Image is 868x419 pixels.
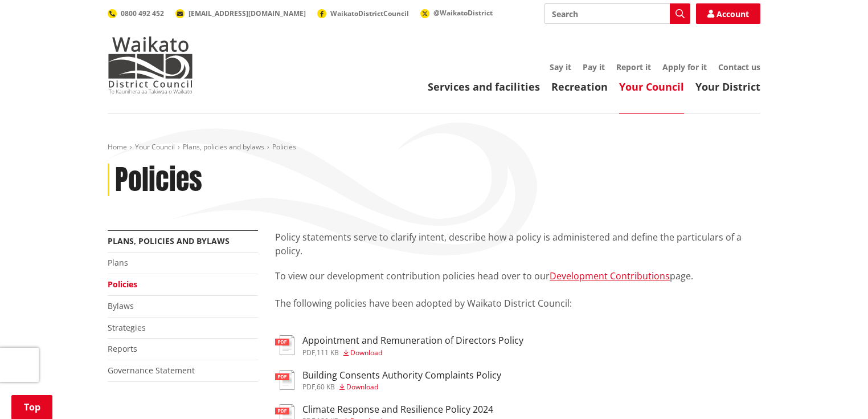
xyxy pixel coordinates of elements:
a: Your Council [135,142,175,152]
p: To view our development contribution policies head over to our page. The following policies have ... [275,269,760,324]
a: Reports [108,343,137,354]
span: pdf [302,382,315,392]
a: WaikatoDistrictCouncil [317,9,409,18]
a: Pay it [583,62,605,72]
div: , [302,349,523,356]
span: 60 KB [317,382,335,392]
span: Download [350,348,382,357]
span: WaikatoDistrictCouncil [330,9,409,18]
a: Plans, policies and bylaws [108,235,230,246]
div: , [302,384,501,390]
a: Development Contributions [550,270,670,282]
h1: Policies [115,164,202,197]
img: document-pdf.svg [275,335,294,355]
nav: breadcrumb [108,143,760,152]
img: document-pdf.svg [275,370,294,390]
a: Say it [550,62,571,72]
a: Bylaws [108,300,134,311]
h3: Building Consents Authority Complaints Policy [302,370,501,381]
a: Your District [695,80,760,93]
h3: Climate Response and Resilience Policy 2024 [302,404,493,415]
a: Recreation [551,80,608,93]
img: Waikato District Council - Te Kaunihera aa Takiwaa o Waikato [108,36,193,93]
a: Home [108,142,127,152]
a: Services and facilities [428,80,540,93]
a: Plans, policies and bylaws [183,142,264,152]
a: Account [696,3,760,24]
a: Your Council [619,80,684,93]
a: Strategies [108,322,146,333]
span: Policies [272,142,296,152]
a: Appointment and Remuneration of Directors Policy pdf,111 KB Download [275,335,523,356]
a: Building Consents Authority Complaints Policy pdf,60 KB Download [275,370,501,390]
p: Policy statements serve to clarify intent, describe how a policy is administered and define the p... [275,230,760,258]
span: 0800 492 452 [121,9,164,18]
a: Contact us [718,62,760,72]
a: [EMAIL_ADDRESS][DOMAIN_NAME] [175,9,306,18]
a: 0800 492 452 [108,9,164,18]
a: Policies [108,279,137,290]
h3: Appointment and Remuneration of Directors Policy [302,335,523,346]
a: Plans [108,257,128,268]
input: Search input [544,3,690,24]
span: @WaikatoDistrict [433,8,493,18]
span: [EMAIL_ADDRESS][DOMAIN_NAME] [189,9,306,18]
span: 111 KB [317,348,339,357]
span: Download [346,382,378,392]
a: Top [11,395,52,419]
a: Governance Statement [108,365,195,376]
a: Report it [616,62,651,72]
a: Apply for it [662,62,707,72]
a: @WaikatoDistrict [420,8,493,18]
span: pdf [302,348,315,357]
